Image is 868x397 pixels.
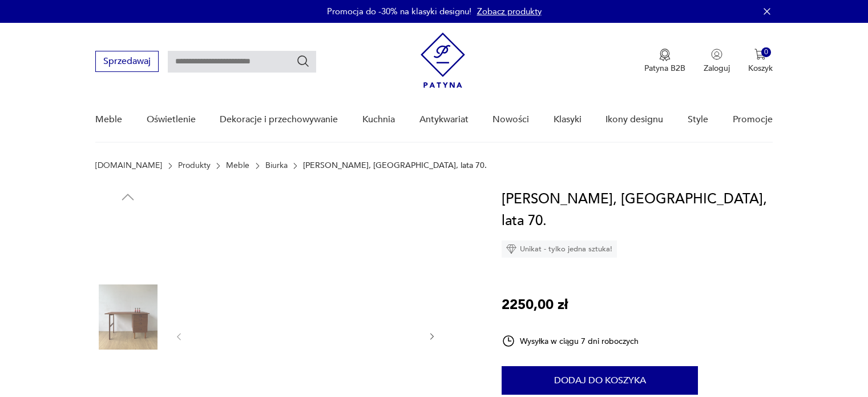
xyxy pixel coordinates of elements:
a: Meble [95,98,122,142]
a: Biurka [265,161,288,170]
img: Ikona koszyka [754,49,766,60]
a: Ikona medaluPatyna B2B [644,49,685,74]
a: Ikony designu [605,98,663,142]
a: [DOMAIN_NAME] [95,161,162,170]
a: Dekoracje i przechowywanie [220,98,338,142]
p: Patyna B2B [644,63,685,74]
a: Sprzedawaj [95,58,159,66]
button: Sprzedawaj [95,51,159,72]
a: Zobacz produkty [477,6,542,17]
img: Patyna - sklep z meblami i dekoracjami vintage [421,33,465,88]
a: Antykwariat [419,98,469,142]
button: Patyna B2B [644,49,685,74]
img: Ikonka użytkownika [711,49,722,60]
p: Promocja do -30% na klasyki designu! [327,6,471,17]
a: Style [688,98,708,142]
button: Dodaj do koszyka [502,366,698,395]
a: Promocje [733,98,773,142]
button: Szukaj [296,54,310,68]
a: Kuchnia [362,98,395,142]
h1: [PERSON_NAME], [GEOGRAPHIC_DATA], lata 70. [502,189,773,232]
img: Zdjęcie produktu Biurko, Skandynawia, lata 70. [95,211,160,276]
a: Oświetlenie [147,98,196,142]
div: Unikat - tylko jedna sztuka! [502,240,617,258]
a: Produkty [178,161,211,170]
img: Ikona medalu [659,49,671,61]
img: Ikona diamentu [506,244,516,254]
button: Zaloguj [704,49,730,74]
a: Klasyki [554,98,582,142]
p: [PERSON_NAME], [GEOGRAPHIC_DATA], lata 70. [303,161,487,170]
p: 2250,00 zł [502,294,568,316]
a: Meble [226,161,249,170]
div: Wysyłka w ciągu 7 dni roboczych [502,334,639,348]
a: Nowości [492,98,529,142]
p: Koszyk [748,63,773,74]
div: 0 [761,47,771,57]
p: Zaloguj [704,63,730,74]
button: 0Koszyk [748,49,773,74]
img: Zdjęcie produktu Biurko, Skandynawia, lata 70. [95,284,160,350]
